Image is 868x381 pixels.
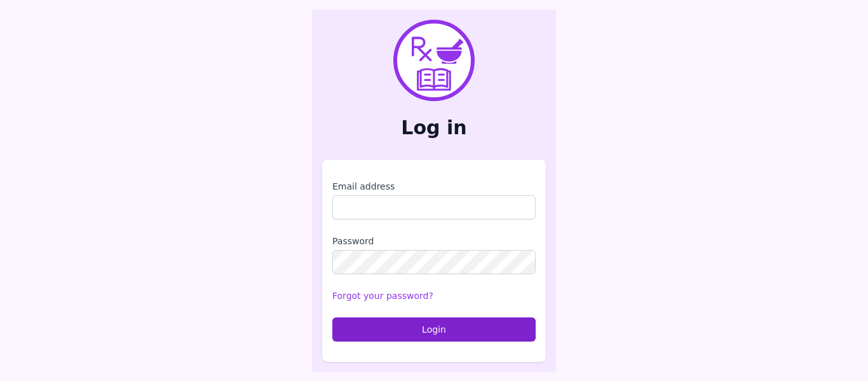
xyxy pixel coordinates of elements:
h2: Log in [322,116,546,139]
label: Email address [332,180,536,193]
a: Forgot your password? [332,291,433,301]
button: Login [332,317,536,342]
label: Password [332,235,536,247]
img: PharmXellence Logo [393,20,475,101]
